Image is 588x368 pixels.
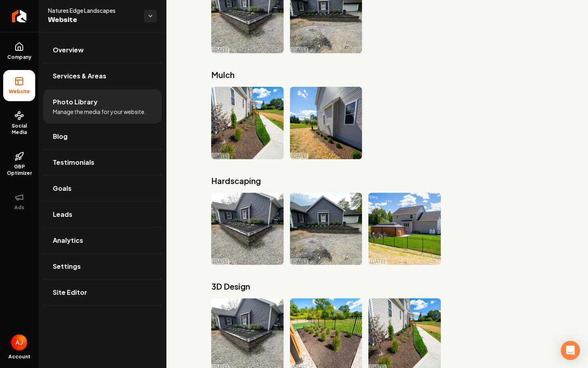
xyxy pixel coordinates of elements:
p: [DATE] [292,47,307,53]
a: Site Editor [43,280,162,305]
img: Lush landscaped garden with mulch, flowers, and shrubs alongside a modern house. [211,87,284,159]
span: Analytics [53,236,83,245]
span: Settings [53,262,81,271]
a: Blog [43,124,162,149]
span: Manage the media for your website. [53,108,146,116]
span: Site Editor [53,288,87,297]
span: Services & Areas [53,71,106,81]
a: Analytics [43,228,162,253]
p: [DATE] [370,258,385,265]
a: Testimonials [43,150,162,175]
span: Overview [53,45,84,55]
img: Side view of a house with a clear blue sky, landscaped with mulch and small shrubs. [290,87,362,159]
span: Blog [53,132,68,141]
span: Goals [53,184,72,193]
a: Company [3,36,35,67]
h2: Mulch [211,69,441,80]
img: Austin Jellison [11,334,27,350]
p: [DATE] [213,47,228,53]
button: Ads [3,186,35,217]
span: Company [4,54,35,60]
span: Photo Library [53,97,98,107]
span: Account [8,354,30,360]
a: Services & Areas [43,63,162,89]
span: Website [6,88,33,95]
button: Open user button [11,334,27,350]
a: Social Media [3,104,35,142]
p: [DATE] [292,153,307,159]
h2: 3D Design [211,281,441,292]
a: GBP Optimizer [3,145,35,183]
span: Leads [53,210,72,219]
div: Open Intercom Messenger [561,341,580,360]
span: Website [48,14,138,26]
span: Ads [11,204,28,211]
img: Modern backyard with a gazebo, patio, and fenced yard under a bright blue sky. [368,193,441,265]
img: Rebolt Logo [12,10,27,22]
a: Overview [43,37,162,63]
span: Natures Edge Landscapes [48,6,138,14]
span: GBP Optimizer [3,164,35,176]
a: Leads [43,202,162,227]
span: Social Media [3,123,35,136]
a: Goals [43,176,162,201]
span: Testimonials [53,158,94,167]
h2: Hardscaping [211,175,441,186]
p: [DATE] [292,258,307,265]
img: Blue house with flower beds and a gravel driveway in a suburban setting. [290,193,362,265]
p: [DATE] [213,258,228,265]
p: [DATE] [213,153,228,159]
img: Newly landscaped home featuring a stone border, black mulch, and vibrant plantings. [211,193,284,265]
a: Settings [43,254,162,279]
